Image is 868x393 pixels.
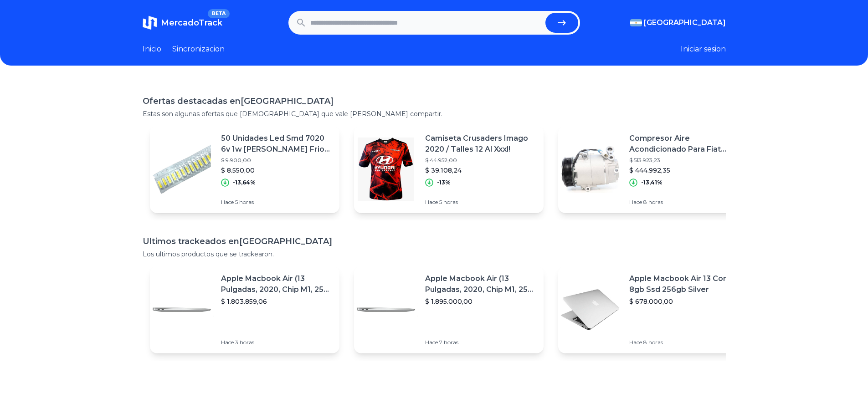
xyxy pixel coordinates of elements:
[425,133,536,155] p: Camiseta Crusaders Imago 2020 / Talles 12 Al Xxxl!
[354,126,544,213] a: Featured imageCamiseta Crusaders Imago 2020 / Talles 12 Al Xxxl!$ 44.952,00$ 39.108,24-13%Hace 5 ...
[143,15,157,30] img: MercadoTrack
[161,18,222,28] span: MercadoTrack
[425,297,536,306] p: $ 1.895.000,00
[150,278,214,342] img: Featured image
[558,138,622,201] img: Featured image
[630,17,726,28] button: [GEOGRAPHIC_DATA]
[143,250,726,259] p: Los ultimos productos que se trackearon.
[221,157,332,164] p: $ 9.900,00
[629,199,740,206] p: Hace 8 horas
[630,19,642,26] img: Argentina
[644,17,726,28] span: [GEOGRAPHIC_DATA]
[172,44,225,55] a: Sincronizacion
[221,339,332,346] p: Hace 3 horas
[558,266,748,353] a: Featured imageApple Macbook Air 13 Core I5 8gb Ssd 256gb Silver$ 678.000,00Hace 8 horas
[143,109,726,118] p: Estas son algunas ofertas que [DEMOGRAPHIC_DATA] que vale [PERSON_NAME] compartir.
[221,133,332,155] p: 50 Unidades Led Smd 7020 6v 1w [PERSON_NAME] Frio Backlight Tv LG
[354,266,544,353] a: Featured imageApple Macbook Air (13 Pulgadas, 2020, Chip M1, 256 Gb De Ssd, 8 Gb De Ram) - Plata$...
[150,138,214,201] img: Featured image
[354,278,418,342] img: Featured image
[425,273,536,295] p: Apple Macbook Air (13 Pulgadas, 2020, Chip M1, 256 Gb De Ssd, 8 Gb De Ram) - Plata
[208,9,229,18] span: BETA
[641,179,663,186] p: -13,41%
[629,339,740,346] p: Hace 8 horas
[425,157,536,164] p: $ 44.952,00
[354,138,418,201] img: Featured image
[221,297,332,306] p: $ 1.803.859,06
[629,297,740,306] p: $ 678.000,00
[221,166,332,175] p: $ 8.550,00
[150,266,339,353] a: Featured imageApple Macbook Air (13 Pulgadas, 2020, Chip M1, 256 Gb De Ssd, 8 Gb De Ram) - Plata$...
[629,273,740,295] p: Apple Macbook Air 13 Core I5 8gb Ssd 256gb Silver
[150,126,339,213] a: Featured image50 Unidades Led Smd 7020 6v 1w [PERSON_NAME] Frio Backlight Tv LG$ 9.900,00$ 8.550,...
[558,126,748,213] a: Featured imageCompresor Aire Acondicionado Para Fiat Palio 1.8 1.8 Weekend$ 513.923,23$ 444.992,3...
[629,157,740,164] p: $ 513.923,23
[425,166,536,175] p: $ 39.108,24
[425,339,536,346] p: Hace 7 horas
[143,235,726,248] h1: Ultimos trackeados en [GEOGRAPHIC_DATA]
[143,15,222,30] a: MercadoTrackBETA
[221,273,332,295] p: Apple Macbook Air (13 Pulgadas, 2020, Chip M1, 256 Gb De Ssd, 8 Gb De Ram) - Plata
[437,179,451,186] p: -13%
[233,179,256,186] p: -13,64%
[629,133,740,155] p: Compresor Aire Acondicionado Para Fiat Palio 1.8 1.8 Weekend
[221,199,332,206] p: Hace 5 horas
[143,95,726,107] h1: Ofertas destacadas en [GEOGRAPHIC_DATA]
[558,278,622,342] img: Featured image
[629,166,740,175] p: $ 444.992,35
[681,44,726,55] button: Iniciar sesion
[425,199,536,206] p: Hace 5 horas
[143,44,161,55] a: Inicio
